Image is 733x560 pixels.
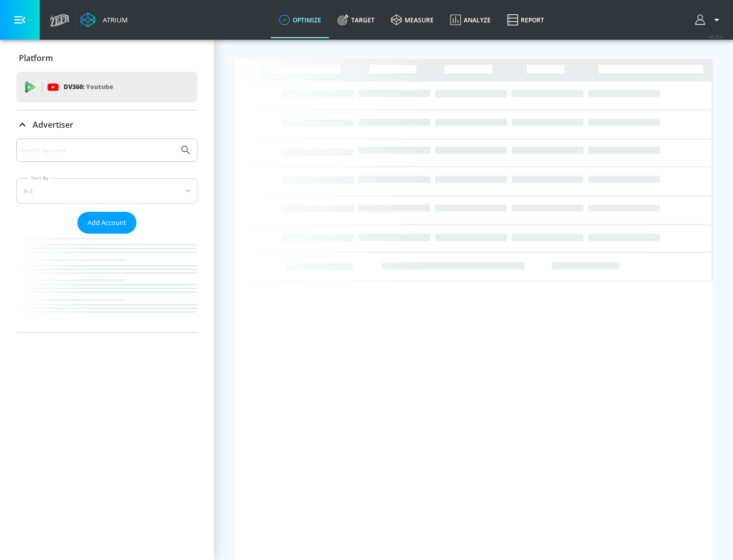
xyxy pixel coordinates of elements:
[80,12,128,27] a: Atrium
[709,34,723,39] span: v 4.25.4
[499,2,552,38] a: Report
[16,138,198,332] div: Advertiser
[33,119,73,130] p: Advertiser
[77,212,136,234] button: Add Account
[64,81,113,93] p: DV360:
[86,81,113,92] p: Youtube
[20,144,175,157] input: Search by name
[29,175,51,181] label: Sort By
[99,15,128,24] div: Atrium
[271,2,329,38] a: optimize
[383,2,442,38] a: measure
[442,2,499,38] a: Analyze
[16,72,198,102] div: DV360: Youtube
[16,234,198,332] nav: list of Advertiser
[88,217,126,229] span: Add Account
[19,52,53,64] p: Platform
[16,110,198,139] div: Advertiser
[16,178,198,204] div: A-Z
[16,44,198,72] div: Platform
[329,2,383,38] a: Target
